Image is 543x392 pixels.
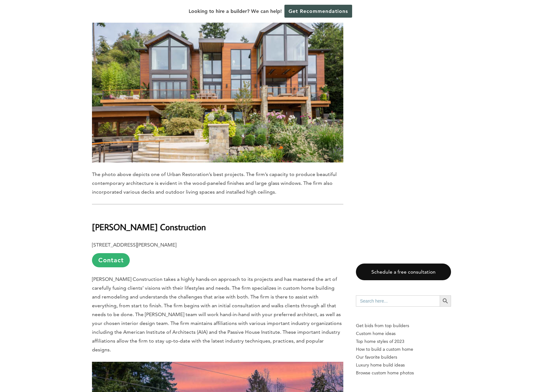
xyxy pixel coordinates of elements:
[92,221,206,232] b: [PERSON_NAME] Construction
[422,347,535,384] iframe: Drift Widget Chat Controller
[356,338,451,345] a: Top home styles of 2023
[284,5,352,18] a: Get Recommendations
[356,345,451,353] a: How to build a custom home
[92,171,337,195] span: The photo above depicts one of Urban Restoration’s best projects. The firm’s capacity to produce ...
[356,361,451,369] a: Luxury home build ideas
[356,322,451,330] p: Get bids from top builders
[356,369,451,377] a: Browse custom home photos
[92,276,342,353] span: [PERSON_NAME] Construction takes a highly hands-on approach to its projects and has mastered the ...
[356,330,451,338] a: Custom home ideas
[356,295,440,307] input: Search here...
[92,242,176,248] b: [STREET_ADDRESS][PERSON_NAME]
[356,264,451,280] a: Schedule a free consultation
[92,253,130,267] a: Contact
[442,298,449,304] svg: Search
[356,353,451,361] a: Our favorite builders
